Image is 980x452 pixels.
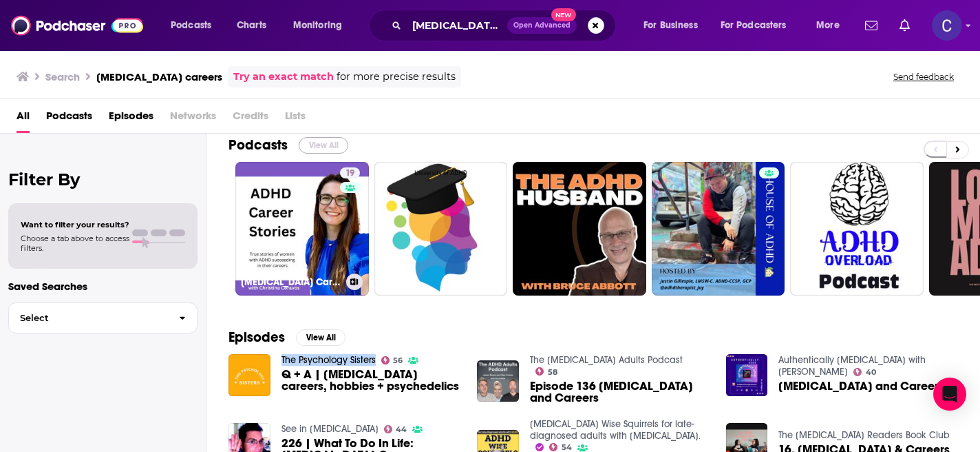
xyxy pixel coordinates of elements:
[396,427,407,433] span: 44
[228,136,348,154] a: PodcastsView All
[513,22,571,29] span: Open Advanced
[284,14,360,37] button: open menu
[281,369,461,392] a: Q + A | ADHD careers, hobbies + psychedelics
[721,16,787,35] span: For Podcasters
[551,8,576,21] span: New
[237,16,266,35] span: Charts
[21,220,129,229] span: Want to filter your results?
[299,137,348,154] button: View All
[807,14,857,37] button: open menu
[235,162,369,296] a: 19[MEDICAL_DATA] Career Stories
[643,16,698,35] span: For Business
[393,358,403,364] span: 56
[228,14,275,37] a: Charts
[407,14,507,37] input: Search podcasts, credits, & more...
[932,10,962,41] span: Logged in as publicityxxtina
[11,12,143,39] img: Podchaser - Follow, Share and Rate Podcasts
[889,71,958,83] button: Send feedback
[161,14,229,37] button: open menu
[96,70,222,83] h3: [MEDICAL_DATA] careers
[382,10,629,41] div: Search podcasts, credits, & more...
[778,380,944,392] a: ADHD and Careers
[562,444,572,451] span: 54
[345,167,354,181] span: 19
[46,105,92,133] a: Podcasts
[281,369,461,392] span: Q + A | [MEDICAL_DATA] careers, hobbies + psychedelics
[337,69,456,85] span: for more precise results
[866,369,876,376] span: 40
[340,167,360,178] a: 19
[8,280,198,293] p: Saved Searches
[45,70,80,83] h3: Search
[894,14,915,37] a: Show notifications dropdown
[530,380,710,404] a: Episode 136 ADHD and Careers
[816,16,840,35] span: More
[281,354,376,366] a: The Psychology Sisters
[171,16,211,35] span: Podcasts
[530,380,710,404] span: Episode 136 [MEDICAL_DATA] and Careers
[530,354,683,366] a: The ADHD Adults Podcast
[241,276,341,288] h3: [MEDICAL_DATA] Career Stories
[17,105,30,133] a: All
[634,14,715,37] button: open menu
[296,329,345,346] button: View All
[535,367,557,376] a: 58
[860,14,883,37] a: Show notifications dropdown
[477,360,519,402] img: Episode 136 ADHD and Careers
[933,378,966,411] div: Open Intercom Messenger
[778,354,926,378] a: Authentically ADHD with Carmen
[507,17,577,34] button: Open AdvancedNew
[228,354,270,396] img: Q + A | ADHD careers, hobbies + psychedelics
[285,105,306,133] span: Lists
[548,369,557,376] span: 58
[778,380,944,392] span: [MEDICAL_DATA] and Careers
[726,354,768,396] img: ADHD and Careers
[293,16,342,35] span: Monitoring
[21,234,129,253] span: Choose a tab above to access filters.
[9,314,168,322] span: Select
[932,10,962,41] img: User Profile
[233,69,334,85] a: Try an exact match
[233,105,268,133] span: Credits
[530,418,701,442] a: ADHD Wise Squirrels for late-diagnosed adults with ADHD.
[932,10,962,41] button: Show profile menu
[8,302,198,333] button: Select
[228,329,285,346] h2: Episodes
[228,329,345,346] a: EpisodesView All
[109,105,153,133] a: Episodes
[8,169,198,189] h2: Filter By
[549,443,572,451] a: 54
[281,423,379,435] a: See in ADHD
[170,105,216,133] span: Networks
[384,425,407,433] a: 44
[712,14,807,37] button: open menu
[853,368,876,376] a: 40
[778,429,950,441] a: The ADHD Readers Book Club
[228,136,288,154] h2: Podcasts
[381,356,403,364] a: 56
